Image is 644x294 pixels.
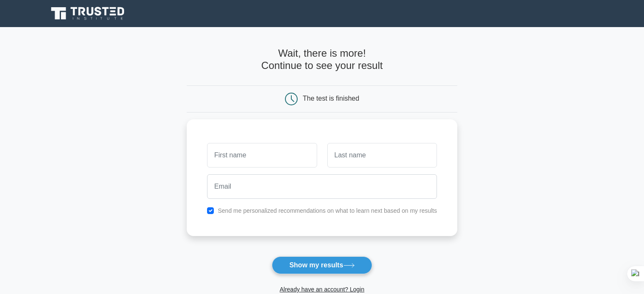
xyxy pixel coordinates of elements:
input: Email [207,174,437,199]
label: Send me personalized recommendations on what to learn next based on my results [218,207,437,214]
h4: Wait, there is more! Continue to see your result [187,47,457,72]
button: Show my results [272,256,372,274]
input: Last name [327,143,437,168]
input: First name [207,143,317,168]
a: Already have an account? Login [279,286,364,293]
div: The test is finished [303,95,359,102]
